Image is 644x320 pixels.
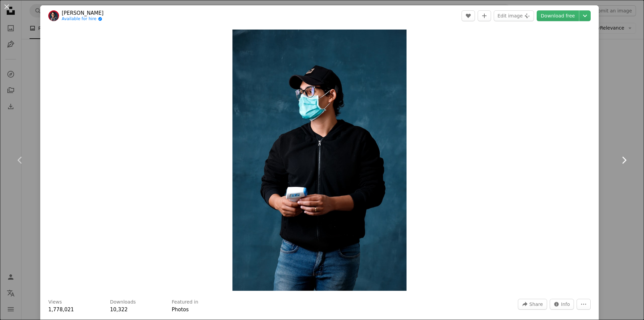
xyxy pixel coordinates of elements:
[172,299,198,306] h3: Featured in
[494,10,534,21] button: Edit image
[462,10,475,21] button: Like
[232,30,407,291] img: woman in black jacket holding white cup
[62,10,104,16] a: [PERSON_NAME]
[232,30,407,291] button: Zoom in on this image
[604,128,644,192] a: Next
[48,299,62,306] h3: Views
[550,299,574,310] button: Stats about this image
[110,307,128,313] span: 10,322
[577,299,591,310] button: More Actions
[478,10,491,21] button: Add to Collection
[110,299,136,306] h3: Downloads
[561,299,570,309] span: Info
[172,307,189,313] a: Photos
[62,16,104,22] a: Available for hire
[518,299,547,310] button: Share this image
[48,307,74,313] span: 1,778,021
[529,299,543,309] span: Share
[579,10,591,21] button: Choose download size
[537,10,579,21] a: Download free
[48,10,59,21] img: Go to Fábio Lucas's profile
